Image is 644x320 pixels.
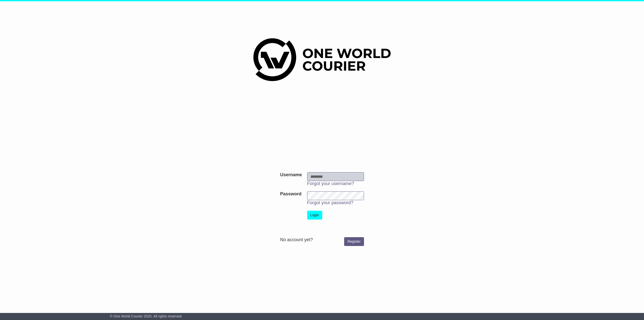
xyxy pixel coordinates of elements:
[307,200,353,205] a: Forgot your password?
[280,172,302,178] label: Username
[307,181,354,186] a: Forgot your username?
[110,314,183,318] span: © One World Courier 2025. All rights reserved.
[307,211,322,220] button: Login
[280,237,364,243] div: No account yet?
[253,38,391,81] img: One World
[344,237,364,246] a: Register
[280,191,301,197] label: Password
